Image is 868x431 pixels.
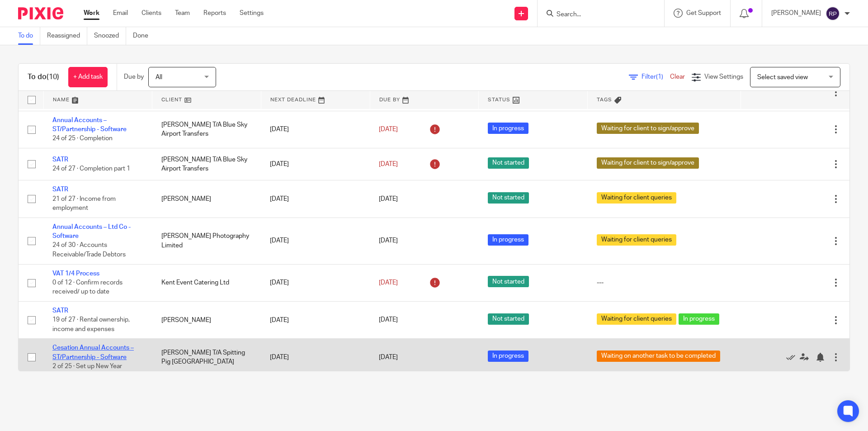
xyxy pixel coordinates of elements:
[152,301,261,338] td: [PERSON_NAME]
[156,74,162,81] span: All
[152,180,261,218] td: [PERSON_NAME]
[597,350,720,362] span: Waiting on another task to be completed
[379,354,398,360] span: [DATE]
[152,264,261,301] td: Kent Event Catering Ltd
[488,276,529,287] span: Not started
[261,264,370,301] td: [DATE]
[488,123,528,134] span: In progress
[771,9,821,18] p: [PERSON_NAME]
[52,317,130,333] span: 19 of 27 · Rental ownership, income and expenses
[597,97,612,102] span: Tags
[18,7,63,19] img: Pixie
[597,123,699,134] span: Waiting for client to sign/approve
[261,339,370,376] td: [DATE]
[28,72,59,82] h1: To do
[379,279,398,286] span: [DATE]
[47,27,87,45] a: Reassigned
[133,27,155,45] a: Done
[488,313,529,325] span: Not started
[52,156,68,163] a: SATR
[379,317,398,323] span: [DATE]
[556,11,637,19] input: Search
[597,234,676,246] span: Waiting for client queries
[52,279,123,295] span: 0 of 12 · Confirm records received/ up to date
[670,74,685,80] a: Clear
[84,9,99,18] a: Work
[642,74,670,80] span: Filter
[757,74,808,81] span: Select saved view
[656,74,663,80] span: (1)
[47,73,59,81] span: (10)
[379,161,398,167] span: [DATE]
[52,224,131,239] a: Annual Accounts – Ltd Co - Software
[379,126,398,133] span: [DATE]
[379,196,398,202] span: [DATE]
[52,136,113,142] span: 24 of 25 · Completion
[68,67,108,87] a: + Add task
[786,353,800,362] a: Mark as done
[704,74,743,80] span: View Settings
[488,350,528,362] span: In progress
[261,111,370,148] td: [DATE]
[175,9,190,18] a: Team
[142,9,161,18] a: Clients
[52,345,134,360] a: Cesation Annual Accounts – ST/Partnership - Software
[152,339,261,376] td: [PERSON_NAME] T/A Spitting Pig [GEOGRAPHIC_DATA]
[597,157,699,169] span: Waiting for client to sign/approve
[488,157,529,169] span: Not started
[152,148,261,180] td: [PERSON_NAME] T/A Blue Sky Airport Transfers
[52,308,68,314] a: SATR
[52,196,116,212] span: 21 of 27 · Income from employment
[113,9,128,18] a: Email
[152,218,261,264] td: [PERSON_NAME] Photography Limited
[597,278,732,287] div: ---
[261,301,370,338] td: [DATE]
[124,72,144,81] p: Due by
[52,242,126,258] span: 24 of 30 · Accounts Receivable/Trade Debtors
[18,27,40,45] a: To do
[597,192,676,204] span: Waiting for client queries
[52,117,127,133] a: Annual Accounts – ST/Partnership - Software
[52,270,99,277] a: VAT 1/4 Process
[203,9,226,18] a: Reports
[686,10,721,16] span: Get Support
[379,238,398,244] span: [DATE]
[52,186,68,193] a: SATR
[52,363,122,369] span: 2 of 25 · Set up New Year
[826,6,840,21] img: svg%3E
[240,9,264,18] a: Settings
[597,313,676,325] span: Waiting for client queries
[261,180,370,218] td: [DATE]
[261,218,370,264] td: [DATE]
[488,192,529,204] span: Not started
[679,313,719,325] span: In progress
[52,166,130,172] span: 24 of 27 · Completion part 1
[261,148,370,180] td: [DATE]
[152,111,261,148] td: [PERSON_NAME] T/A Blue Sky Airport Transfers
[488,234,528,246] span: In progress
[94,27,126,45] a: Snoozed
